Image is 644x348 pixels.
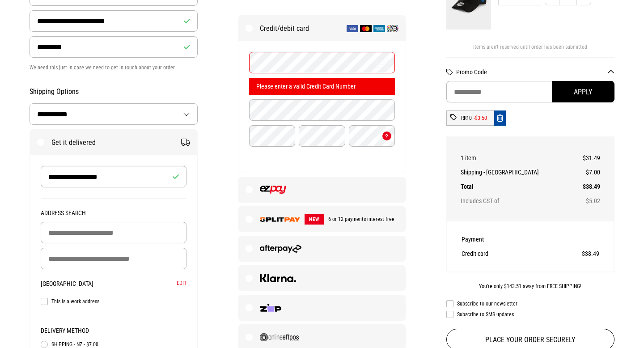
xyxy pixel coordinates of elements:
div: Please enter a valid Credit Card Number [249,78,395,95]
button: What's a CVC? [382,132,391,140]
th: Total [461,179,575,194]
input: CVC [349,125,395,147]
input: Month (MM) [249,125,295,147]
div: Items aren't reserved until order has been submitted [446,44,614,57]
legend: Address Search [41,209,186,222]
td: $38.49 [575,179,600,194]
div: RR10 [461,115,472,122]
td: $38.49 [545,246,599,261]
div: [GEOGRAPHIC_DATA] [41,280,186,287]
td: $7.00 [575,165,600,179]
label: Credit/debit card [238,16,406,41]
input: Name on Card [249,99,395,121]
input: Year (YY) [299,125,345,147]
select: Country [30,104,197,124]
label: This is a work address [41,298,186,305]
img: Online EFTPOS [260,333,299,341]
img: Klarna [260,274,296,282]
img: EZPAY [260,186,286,194]
label: Subscribe to SMS updates [446,311,614,318]
p: We need this just in case we need to get in touch about your order. [30,62,198,73]
img: Mastercard [360,25,372,32]
legend: Delivery Method [41,327,186,340]
input: Email Address [30,10,198,32]
span: 6 or 12 payments interest free [324,216,394,222]
button: Open LiveChat chat widget [7,4,34,30]
div: -$3.50 [474,115,487,122]
input: Delivery Address [41,248,186,269]
td: $5.02 [575,194,600,208]
span: NEW [305,214,324,225]
div: You're only $143.51 away from FREE SHIPPING! [446,283,614,289]
button: Promo Code [456,68,614,76]
input: Promo Code [446,81,614,102]
img: American Express [373,25,385,32]
label: Subscribe to our newsletter [446,300,614,307]
input: Phone [30,36,198,58]
img: Q Card [387,25,398,32]
input: Recipient Name [41,166,186,187]
th: 1 item [461,151,575,165]
input: Building Name (Optional) [41,222,186,243]
td: $31.49 [575,151,600,165]
button: Apply [552,81,614,102]
input: Card Number [249,52,395,73]
th: Credit card [462,246,545,261]
h2: Shipping Options [30,87,198,96]
img: Visa [347,25,358,32]
img: Zip [260,304,282,312]
img: Afterpay [260,245,301,253]
th: Includes GST of [461,194,575,208]
th: Payment [462,232,545,246]
th: Shipping - [GEOGRAPHIC_DATA] [461,165,575,179]
button: Remove code [494,110,506,126]
button: Edit [177,280,186,286]
img: SPLITPAY [260,217,300,222]
label: Get it delivered [30,130,197,155]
